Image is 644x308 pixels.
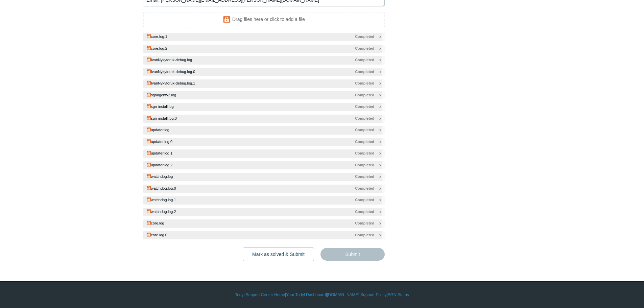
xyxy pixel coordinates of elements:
[379,150,381,156] span: x
[235,292,285,298] a: Todyl Support Center Home
[355,57,374,63] span: Completed
[379,139,381,145] span: x
[355,232,374,238] span: Completed
[355,127,374,133] span: Completed
[355,104,374,110] span: Completed
[379,104,381,110] span: x
[355,197,374,203] span: Completed
[355,69,374,75] span: Completed
[355,220,374,226] span: Completed
[388,292,409,298] a: SGN Status
[379,116,381,121] span: x
[379,34,381,40] span: x
[327,292,359,298] a: [DOMAIN_NAME]
[379,186,381,191] span: x
[379,57,381,63] span: x
[355,92,374,98] span: Completed
[379,127,381,133] span: x
[355,46,374,51] span: Completed
[360,292,386,298] a: Support Policy
[379,174,381,180] span: x
[379,162,381,168] span: x
[355,80,374,86] span: Completed
[320,248,385,261] input: Submit
[355,34,374,40] span: Completed
[355,139,374,145] span: Completed
[379,197,381,203] span: x
[379,69,381,75] span: x
[379,209,381,215] span: x
[379,80,381,86] span: x
[379,232,381,238] span: x
[355,150,374,156] span: Completed
[355,209,374,215] span: Completed
[286,292,326,298] a: Your Todyl Dashboard
[379,46,381,51] span: x
[379,92,381,98] span: x
[379,220,381,226] span: x
[355,186,374,191] span: Completed
[355,174,374,180] span: Completed
[243,247,314,261] button: Mark as solved & Submit
[126,292,518,298] div: | | | |
[355,116,374,121] span: Completed
[355,162,374,168] span: Completed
